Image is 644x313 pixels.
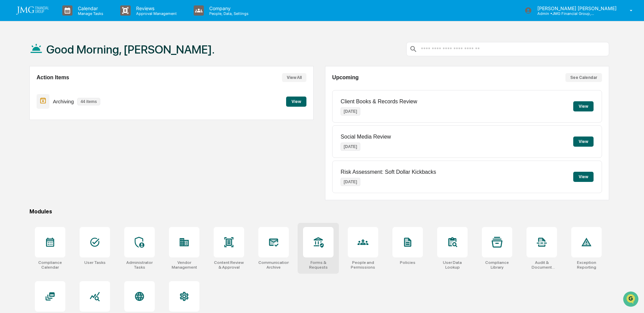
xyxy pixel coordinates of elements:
span: Data Lookup [14,151,43,158]
p: Approval Management [131,11,180,16]
span: • [91,92,93,98]
p: Admin • JMG Financial Group, Ltd. [532,11,595,16]
p: [PERSON_NAME] [PERSON_NAME] [532,5,620,11]
img: logo [16,6,49,15]
div: Administrator Tasks [124,260,155,270]
span: • [91,110,93,116]
p: 44 items [77,98,100,105]
button: See all [105,74,123,82]
a: Powered byPylon [48,168,82,173]
div: People and Permissions [348,260,378,270]
a: View [286,98,306,104]
p: Social Media Review [341,134,391,140]
div: Compliance Library [482,260,512,270]
div: Communications Archive [258,260,289,270]
p: Risk Assessment: Soft Dollar Kickbacks [341,169,436,175]
div: Audit & Document Logs [527,260,557,270]
div: User Tasks [84,260,106,265]
a: 🗄️Attestations [46,136,87,148]
div: Start new chat [30,52,111,59]
h1: Good Morning, [PERSON_NAME]. [46,43,215,56]
img: Steve.Lennart [7,104,18,115]
div: Compliance Calendar [35,260,65,270]
span: [DATE] [95,92,109,98]
p: Client Books & Records Review [341,99,417,105]
div: 🔎 [7,152,12,158]
div: 🖐️ [7,139,12,145]
div: Forms & Requests [303,260,334,270]
img: Steve.Lennart [7,86,18,97]
button: View [573,172,594,182]
span: [DATE] [95,110,109,116]
h2: Upcoming [332,75,359,81]
div: Policies [400,260,415,265]
button: Start new chat [115,54,123,62]
p: [DATE] [341,178,360,186]
p: [DATE] [341,107,360,116]
iframe: Open customer support [622,291,641,309]
p: [DATE] [341,143,360,151]
div: User Data Lookup [437,260,468,270]
a: 🔎Data Lookup [4,149,45,161]
span: [PERSON_NAME].[PERSON_NAME] [21,92,90,98]
a: 🖐️Preclearance [4,136,46,148]
span: Attestations [56,139,84,145]
p: Archiving [53,99,74,104]
button: View [573,101,594,111]
p: Company [204,5,252,11]
div: Past conversations [7,75,45,81]
div: Content Review & Approval [214,260,244,270]
button: View All [282,73,306,82]
button: See Calendar [565,73,602,82]
p: Calendar [72,5,107,11]
img: 4531339965365_218c74b014194aa58b9b_72.jpg [14,52,26,64]
span: Pylon [67,168,82,173]
button: View [573,137,594,147]
div: 🗄️ [49,139,55,145]
div: Exception Reporting [571,260,602,270]
p: Manage Tasks [72,11,107,16]
span: [PERSON_NAME].[PERSON_NAME] [21,110,90,116]
span: Preclearance [14,139,44,145]
h2: Action Items [37,75,69,81]
div: Vendor Management [169,260,199,270]
img: 1746055101610-c473b297-6a78-478c-a979-82029cc54cd1 [7,52,19,64]
div: Modules [29,208,609,215]
p: Reviews [131,5,180,11]
button: View [286,97,306,107]
p: People, Data, Settings [204,11,252,16]
p: How can we help? [7,14,123,25]
div: We're available if you need us! [30,59,93,64]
